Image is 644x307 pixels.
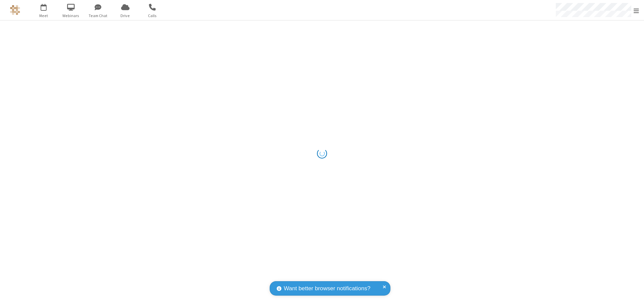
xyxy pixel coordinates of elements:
[140,13,165,19] span: Calls
[10,5,20,15] img: QA Selenium DO NOT DELETE OR CHANGE
[31,13,56,19] span: Meet
[284,284,370,293] span: Want better browser notifications?
[113,13,138,19] span: Drive
[86,13,111,19] span: Team Chat
[58,13,84,19] span: Webinars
